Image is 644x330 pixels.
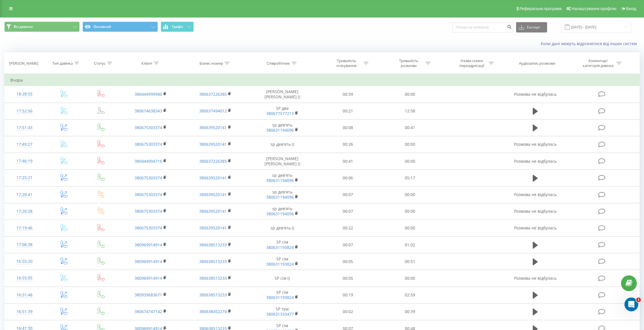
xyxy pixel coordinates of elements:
a: 380675303374 [135,208,162,214]
td: [PERSON_NAME] [PERSON_NAME] () [248,86,317,103]
a: 380639520141 [199,141,227,147]
td: 00:22 [317,220,379,236]
a: 380675303374 [135,141,162,147]
span: Налаштування профілю [572,6,616,11]
a: 380677577213 [266,111,294,116]
a: 380637226385 [199,91,227,97]
td: 00:00 [379,203,441,220]
a: 380639520141 [199,175,227,181]
td: SP сім () [248,270,317,287]
td: SP два [248,103,317,119]
a: 380638513233 [199,242,227,248]
iframe: Intercom live chat [624,298,638,311]
td: 05:17 [379,170,441,186]
a: 380631193824 [266,261,294,267]
a: 380444999940 [135,91,162,97]
a: 380675303374 [135,125,162,130]
td: SP три [248,303,317,320]
span: Розмова не відбулась [514,141,557,147]
td: [PERSON_NAME] [PERSON_NAME] () [248,153,317,170]
td: 00:07 [317,237,379,253]
div: Назва схеми переадресації [457,58,487,68]
td: 12:58 [379,103,441,119]
td: 00:19 [317,287,379,303]
span: Вихід [626,6,636,11]
input: Пошук за номером [452,22,513,32]
span: Всі дзвінки [14,24,33,29]
a: 380639520141 [199,192,227,197]
td: sp дев'ять [248,186,317,203]
a: 380638452274 [199,309,227,314]
a: 380631194096 [266,127,294,133]
a: Коли дані можуть відрізнятися вiд інших систем [541,41,640,46]
td: 00:08 [317,119,379,136]
td: 00:00 [379,186,441,203]
td: 00:26 [317,136,379,153]
td: 00:41 [317,153,379,170]
td: SP сім [248,253,317,270]
div: 17:46:19 [10,156,39,167]
td: sp дев'ять [248,170,317,186]
td: 00:07 [317,203,379,220]
a: 380969914914 [135,242,162,248]
td: 00:02 [317,303,379,320]
td: 00:00 [379,153,441,170]
a: 380631194096 [266,194,294,200]
a: 380631333477 [266,311,294,317]
div: Аудіозапис розмови [519,61,555,66]
span: Розмова не відбулась [514,192,557,197]
a: 380637494012 [199,108,227,114]
a: 380638513233 [199,275,227,281]
td: 00:05 [317,253,379,270]
button: Експорт [516,22,547,32]
div: Бізнес номер [200,61,223,66]
td: 00:39 [317,86,379,103]
div: 16:55:05 [10,273,39,284]
a: 380631194096 [266,211,294,216]
div: Клієнт [141,61,152,66]
td: sp дев'ять () [248,220,317,236]
td: SP сім [248,287,317,303]
div: Коментар/категорія дзвінка [581,58,615,68]
div: 17:52:56 [10,105,39,117]
a: 380675303374 [135,192,162,197]
a: 380638513233 [199,259,227,264]
td: 01:02 [379,237,441,253]
a: 380444904716 [135,158,162,164]
div: 17:19:46 [10,222,39,234]
a: 380631193824 [266,245,294,250]
a: 380638513233 [199,292,227,298]
td: 00:00 [379,136,441,153]
td: 00:21 [317,103,379,119]
a: 380675303374 [135,175,162,181]
td: sp дев'ять [248,203,317,220]
div: Тип дзвінка [52,61,73,66]
a: 380675303374 [135,225,162,231]
span: Реферальна програма [520,6,562,11]
span: Розмова не відбулась [514,158,557,164]
td: 00:41 [379,119,441,136]
div: 18:28:55 [10,89,39,100]
a: 380631193824 [266,295,294,300]
a: 380969914914 [135,259,162,264]
button: Основний [83,22,158,32]
a: 380939683671 [135,292,162,298]
div: 17:20:28 [10,206,39,217]
span: Розмова не відбулась [514,208,557,214]
a: 380969914914 [135,275,162,281]
td: 00:00 [379,270,441,287]
div: 17:51:43 [10,122,39,133]
a: 380674638343 [135,108,162,114]
a: 380639520141 [199,125,227,130]
td: 00:05 [317,270,379,287]
div: Статус [94,61,106,66]
td: 00:51 [379,253,441,270]
td: Вчора [5,74,640,86]
span: Розмова не відбулась [514,91,557,97]
span: Графік [172,25,183,29]
td: sp дев'ять () [248,136,317,153]
div: Тривалість розмови [393,58,424,68]
div: 17:49:27 [10,139,39,150]
span: Розмова не відбулась [514,225,557,231]
div: Тривалість очікування [331,58,362,68]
